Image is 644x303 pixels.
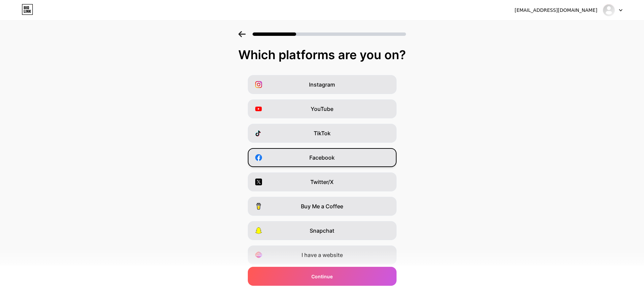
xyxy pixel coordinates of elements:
span: YouTube [311,105,333,113]
div: [EMAIL_ADDRESS][DOMAIN_NAME] [515,7,597,14]
span: TikTok [314,129,331,137]
span: Buy Me a Coffee [301,202,343,210]
span: Twitter/X [310,178,334,186]
span: Instagram [309,80,335,89]
span: Snapchat [310,227,334,235]
span: Continue [311,273,333,280]
span: Facebook [309,154,335,162]
div: Which platforms are you on? [7,48,637,62]
img: littleventure [602,4,615,17]
span: I have a website [302,251,343,259]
